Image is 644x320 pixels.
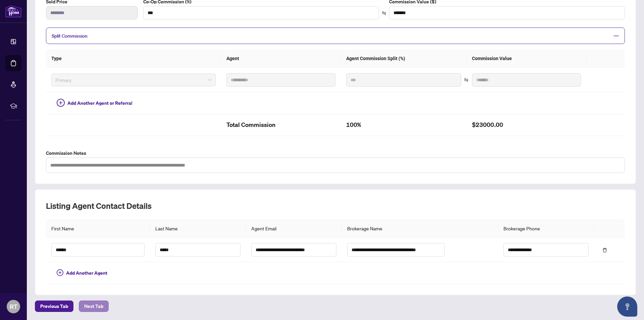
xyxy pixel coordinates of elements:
[467,49,586,68] th: Commission Value
[66,269,107,277] span: Add Another Agent
[55,75,212,85] span: Primary
[613,33,619,39] span: minus
[150,219,246,238] th: Last Name
[46,49,221,68] th: Type
[46,200,625,211] h2: Listing Agent Contact Details
[57,99,65,107] span: plus-circle
[51,98,138,108] button: Add Another Agent or Referral
[342,219,498,238] th: Brokerage Name
[46,219,150,238] th: First Name
[226,120,335,130] h2: Total Commission
[246,219,342,238] th: Agent Email
[472,120,581,130] h2: $23000.00
[602,248,607,253] span: delete
[46,28,625,44] div: Split Commission
[35,301,73,312] button: Previous Tab
[10,302,17,311] span: RT
[341,49,467,68] th: Agent Commission Split (%)
[221,49,341,68] th: Agent
[57,269,63,276] span: plus-circle
[346,120,461,130] h2: 100%
[46,149,625,157] label: Commission Notes
[5,5,21,17] img: logo
[382,11,386,15] span: swap
[464,78,469,82] span: swap
[67,99,132,107] span: Add Another Agent or Referral
[52,33,88,39] span: Split Commission
[79,301,109,312] button: Next Tab
[40,301,68,312] span: Previous Tab
[617,296,637,317] button: Open asap
[84,301,103,312] span: Next Tab
[498,219,594,238] th: Brokerage Phone
[51,268,113,278] button: Add Another Agent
